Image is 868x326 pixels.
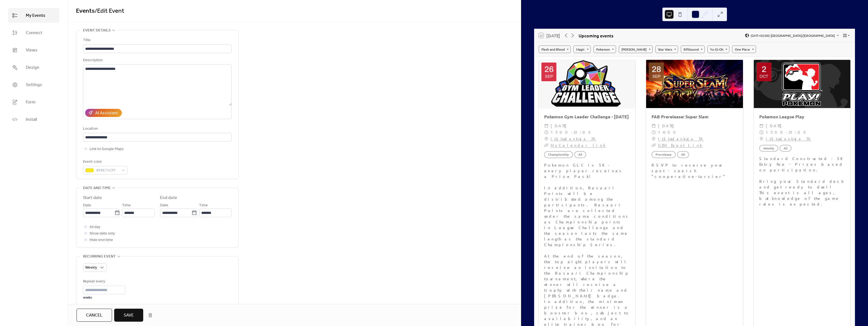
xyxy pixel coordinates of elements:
[754,156,850,207] div: Standard Constructed - 5€ Entry Fee - Prizes based on participation. Bring your Standard deck and...
[544,142,548,149] div: ​
[83,27,111,34] span: Event details
[646,162,743,179] div: RSVP to reserve your spot - search "cooperative-tarsier"
[26,99,36,106] span: Form
[83,278,124,285] div: Repeat every
[652,129,656,136] div: ​
[160,195,177,201] div: End date
[652,65,661,73] div: 28
[160,202,168,209] span: Date
[551,123,569,129] span: [DATE]
[26,30,42,36] span: Connect
[85,109,122,117] button: AI Assistant
[76,309,112,322] button: Cancel
[754,113,850,120] div: Pokemon League Play
[83,159,126,165] div: Event color
[90,224,100,230] span: All day
[551,143,606,148] a: MyCalendar link
[786,129,789,136] span: -
[762,65,766,73] div: 2
[759,136,764,142] div: ​
[26,12,45,19] span: My Events
[766,123,784,129] span: [DATE]
[83,195,102,201] div: Start date
[545,74,553,79] div: Sep
[26,64,39,71] span: Design
[8,25,59,40] a: Connect
[766,129,786,136] span: 17:00
[26,82,42,88] span: Settings
[95,5,124,17] span: / Edit Event
[544,136,548,142] div: ​
[199,202,208,209] span: Time
[95,110,118,116] div: AI Assistant
[114,309,143,322] button: Save
[574,129,594,136] span: 21:00
[124,312,134,319] span: Save
[759,74,768,79] div: Oct
[751,34,835,37] span: (GMT+02:00) [GEOGRAPHIC_DATA]/[GEOGRAPHIC_DATA]
[83,185,111,191] span: Date and time
[83,295,125,300] div: weeks
[766,136,812,142] a: Itätuulenkuja 7A
[658,136,704,142] a: Itätuulenkuja 7A
[652,142,656,149] div: ​
[658,129,679,136] span: 14:00
[652,123,656,129] div: ​
[83,253,116,260] span: Recurring event
[90,230,115,237] span: Show date only
[579,32,613,39] div: Upcoming events
[26,47,37,54] span: Views
[83,202,91,209] span: Date
[571,129,574,136] span: -
[652,74,660,79] div: Sep
[789,129,809,136] span: 21:00
[8,43,59,57] a: Views
[551,136,596,142] a: Itätuulenkuja 7A
[96,167,119,174] span: #F8E71CFF
[122,202,131,209] span: Time
[652,136,656,142] div: ​
[544,65,554,73] div: 26
[544,123,548,129] div: ​
[8,60,59,75] a: Design
[83,37,231,44] div: Title
[652,114,709,119] a: FAB Prerelease: Super Slam
[658,143,702,148] a: GEM Event Link
[658,123,677,129] span: [DATE]
[76,5,95,17] a: Events
[26,116,37,123] span: Install
[86,312,103,319] span: Cancel
[551,129,571,136] span: 17:00
[90,146,124,152] span: Link to Google Maps
[544,129,548,136] div: ​
[8,95,59,109] a: Form
[544,114,629,119] a: Pokemon Gym Leader Challenge - [DATE]
[90,237,113,243] span: Hide end time
[759,123,764,129] div: ​
[8,77,59,92] a: Settings
[83,126,231,132] div: Location
[759,129,764,136] div: ​
[83,57,231,64] div: Description
[8,112,59,127] a: Install
[8,8,59,23] a: My Events
[85,264,97,271] span: Weekly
